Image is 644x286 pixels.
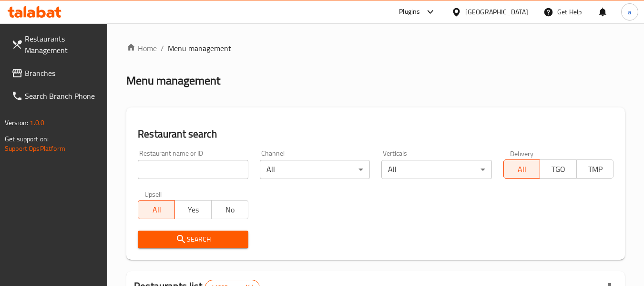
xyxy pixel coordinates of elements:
span: Restaurants Management [25,33,100,56]
button: Search [138,231,248,248]
span: TMP [581,162,610,176]
label: Upsell [144,191,162,197]
span: No [215,203,245,217]
input: Search for restaurant name or ID.. [138,160,248,179]
div: All [260,160,370,179]
span: TGO [544,162,573,176]
button: No [211,200,248,219]
h2: Menu management [126,73,220,88]
label: Delivery [510,150,534,157]
button: All [138,200,175,219]
a: Search Branch Phone [4,85,108,107]
span: 1.0.0 [30,117,44,129]
span: All [142,203,171,217]
span: Search Branch Phone [25,90,100,102]
button: All [503,159,541,179]
span: Yes [179,203,208,217]
span: All [508,162,537,176]
a: Restaurants Management [4,27,108,62]
a: Branches [4,62,108,85]
span: a [628,7,631,17]
span: Menu management [168,42,231,54]
h2: Restaurant search [138,127,613,141]
a: Home [126,42,157,54]
div: Plugins [399,6,420,18]
a: Support.OpsPlatform [5,142,65,155]
button: Yes [174,200,212,219]
div: [GEOGRAPHIC_DATA] [465,7,528,17]
span: Branches [25,67,100,79]
span: Search [145,233,240,245]
span: Version: [5,117,28,129]
nav: breadcrumb [126,42,625,54]
button: TGO [540,159,577,179]
button: TMP [576,159,613,179]
li: / [161,42,164,54]
span: Get support on: [5,133,49,145]
div: All [381,160,491,179]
